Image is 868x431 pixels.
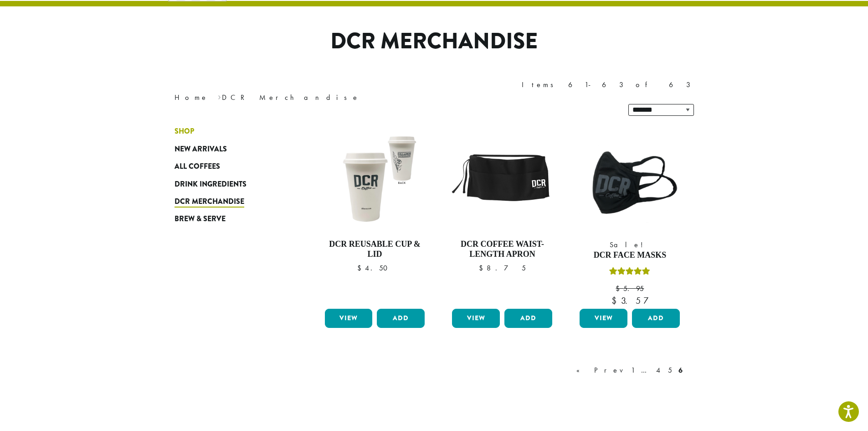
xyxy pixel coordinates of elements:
[450,239,555,259] h4: DCR Coffee Waist-Length Apron
[357,263,365,273] span: $
[450,127,555,232] img: LO2858.01.png
[616,284,623,293] span: $
[577,250,682,260] h4: DCR Face Masks
[611,295,648,306] bdi: 3.57
[577,239,682,250] span: Sale!
[175,140,284,158] a: New Arrivals
[175,179,247,190] span: Drink Ingredients
[175,161,220,172] span: All Coffees
[168,28,701,55] h1: DCR Merchandise
[479,263,487,273] span: $
[175,93,208,102] a: Home
[175,175,284,192] a: Drink Ingredients
[357,263,392,273] bdi: 4.50
[577,127,682,305] a: Sale! DCR Face MasksRated 5.00 out of 5 $5.95
[577,127,682,232] img: Mask_WhiteBackground-300x300.png
[175,213,226,225] span: Brew & Serve
[522,79,694,90] div: Items 61-63 of 63
[611,295,621,306] span: $
[218,89,221,103] span: ›
[175,144,227,155] span: New Arrivals
[325,309,373,328] a: View
[609,266,650,280] div: Rated 5.00 out of 5
[580,309,627,328] a: View
[616,284,644,293] bdi: 5.95
[175,92,421,103] nav: Breadcrumb
[323,127,427,305] a: DCR Reusable Cup & Lid $4.50
[479,263,526,273] bdi: 8.75
[175,123,284,140] a: Shop
[629,365,637,376] a: 1
[175,126,194,137] span: Shop
[175,158,284,175] a: All Coffees
[175,193,284,210] a: DCR Merchandise
[654,365,663,376] a: 4
[322,127,427,232] img: LO1212.01.png
[639,365,652,376] a: …
[175,210,284,228] a: Brew & Serve
[323,239,427,259] h4: DCR Reusable Cup & Lid
[452,309,500,328] a: View
[575,365,627,376] a: « Prev
[504,309,552,328] button: Add
[677,365,684,376] a: 6
[377,309,425,328] button: Add
[666,365,674,376] a: 5
[175,196,244,208] span: DCR Merchandise
[450,127,555,305] a: DCR Coffee Waist-Length Apron $8.75
[632,309,680,328] button: Add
